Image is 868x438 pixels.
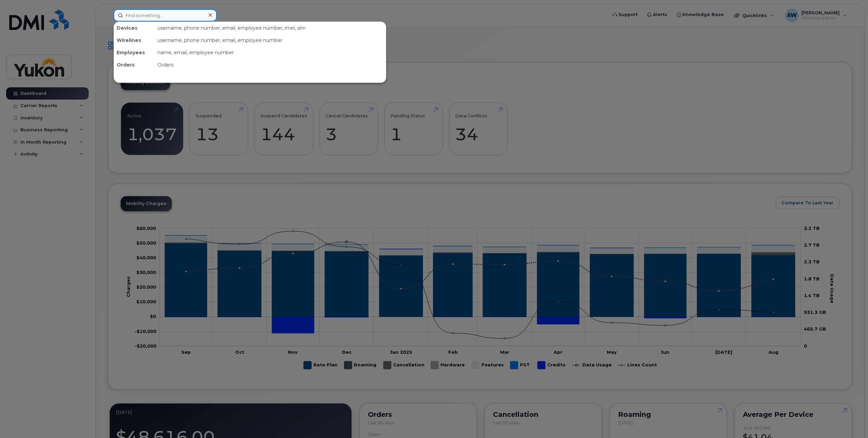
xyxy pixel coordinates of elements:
div: Orders [155,59,386,71]
div: username, phone number, email, employee number, imei, sim [155,22,386,34]
div: Devices [114,22,155,34]
div: Orders [114,59,155,71]
div: Employees [114,46,155,59]
div: username, phone number, email, employee number [155,34,386,46]
div: name, email, employee number [155,46,386,59]
div: Wirelines [114,34,155,46]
